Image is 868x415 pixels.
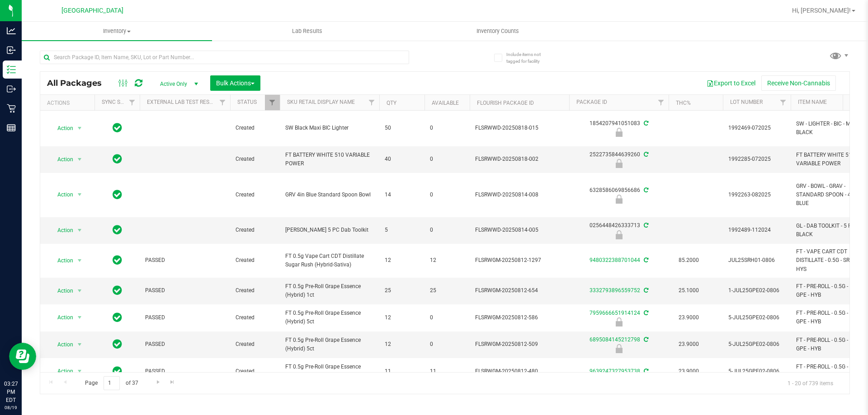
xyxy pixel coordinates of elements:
a: Available [432,100,459,106]
span: 40 [385,155,419,163]
span: 0 [430,340,464,349]
a: Flourish Package ID [477,100,534,106]
div: Newly Received [568,128,670,137]
span: Action [49,365,74,378]
p: 08/19 [4,404,18,411]
span: 23.9000 [674,338,703,351]
a: Filter [125,95,140,110]
a: 6895084145212798 [590,336,640,343]
span: select [74,284,85,297]
span: Sync from Compliance System [642,287,648,294]
span: Created [236,155,274,163]
span: GRV 4in Blue Standard Spoon Bowl [285,191,374,199]
span: In Sync [113,224,122,236]
span: 12 [385,313,419,322]
span: Action [49,338,74,351]
span: 1992263-082025 [728,191,785,199]
p: 03:27 PM EDT [4,380,18,404]
span: 12 [430,256,464,265]
span: Action [49,284,74,297]
span: 25.1000 [674,284,703,297]
span: 14 [385,191,419,199]
span: [GEOGRAPHIC_DATA] [61,7,123,14]
span: Sync from Compliance System [642,151,648,158]
span: Sync from Compliance System [642,310,648,316]
span: All Packages [47,78,111,88]
span: Action [49,153,74,166]
span: FLSRWGM-20250812-480 [475,367,564,376]
span: Action [49,188,74,201]
span: FT - PRE-ROLL - 0.5G - 5CT - GPE - HYB [796,336,864,353]
span: PASSED [145,340,225,349]
span: In Sync [113,365,122,378]
span: FT 0.5g Pre-Roll Grape Essence (Hybrid) 5ct [285,336,374,353]
span: FT - VAPE CART CDT DISTILLATE - 0.5G - SRH - HYS [796,247,864,274]
span: 0 [430,124,464,132]
span: GRV - BOWL - GRAV - STANDARD SPOON - 4IN - BLUE [796,182,864,208]
a: 9639247327953738 [590,368,640,374]
span: 25 [430,286,464,295]
a: Filter [654,95,669,110]
span: 5 [385,226,419,234]
inline-svg: Reports [7,123,16,132]
span: Hi, [PERSON_NAME]! [792,7,851,14]
a: Item Name [798,99,827,105]
div: 2522735844639260 [568,150,670,168]
div: Newly Received [568,317,670,326]
div: Actions [47,100,91,106]
span: In Sync [113,153,122,165]
span: 5-JUL25GPE02-0806 [728,367,785,376]
a: Filter [215,95,230,110]
span: 1992489-112024 [728,226,785,234]
span: select [74,254,85,267]
span: Action [49,122,74,135]
span: Sync from Compliance System [642,336,648,343]
span: select [74,224,85,237]
div: Newly Received [568,344,670,353]
span: 0 [430,155,464,163]
a: 3332793896559752 [590,287,640,294]
span: select [74,122,85,135]
span: 1 - 20 of 739 items [780,376,840,390]
span: Sync from Compliance System [642,187,648,193]
span: FT 0.5g Pre-Roll Grape Essence (Hybrid) 5ct [285,309,374,326]
a: Sku Retail Display Name [287,99,355,105]
inline-svg: Analytics [7,26,16,35]
a: Go to the last page [166,376,179,388]
span: 0 [430,226,464,234]
span: select [74,188,85,201]
div: Newly Received [568,159,670,168]
span: FLSRWGM-20250812-509 [475,340,564,349]
a: Sync Status [102,99,137,105]
span: FLSRWGM-20250812-586 [475,313,564,322]
span: Created [236,191,274,199]
span: 1992469-072025 [728,124,785,132]
a: Qty [387,100,396,106]
span: FT - PRE-ROLL - 0.5G - 5CT - GPE - HYB [796,309,864,326]
a: Package ID [576,99,607,105]
span: 12 [385,256,419,265]
span: Created [236,367,274,376]
input: 1 [104,376,120,390]
a: Filter [776,95,791,110]
span: select [74,338,85,351]
a: Filter [265,95,280,110]
a: 9480322388701044 [590,257,640,263]
span: 1992285-072025 [728,155,785,163]
span: 50 [385,124,419,132]
span: Include items not tagged for facility [506,51,552,65]
span: select [74,153,85,166]
button: Bulk Actions [210,75,260,91]
div: Newly Received [568,195,670,204]
a: Status [237,99,257,105]
span: 85.2000 [674,254,703,267]
span: FLSRWGM-20250812-654 [475,286,564,295]
span: 25 [385,286,419,295]
span: FLSRWWD-20250818-002 [475,155,564,163]
span: SW - LIGHTER - BIC - MAXI - BLACK [796,120,864,137]
span: PASSED [145,367,225,376]
span: In Sync [113,311,122,324]
span: Created [236,286,274,295]
span: In Sync [113,121,122,134]
span: FT 0.5g Pre-Roll Grape Essence (Hybrid) 5ct [285,363,374,380]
